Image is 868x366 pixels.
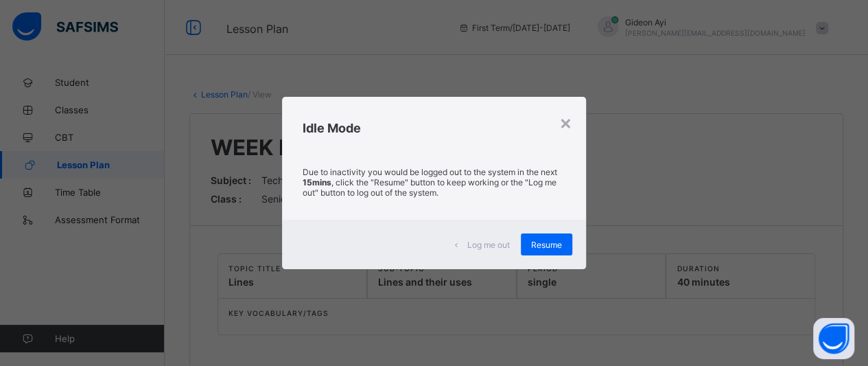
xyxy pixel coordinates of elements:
h2: Idle Mode [303,121,565,135]
span: Resume [531,240,562,250]
strong: 15mins [303,177,331,187]
p: Due to inactivity you would be logged out to the system in the next , click the "Resume" button t... [303,167,565,198]
button: Open asap [813,318,854,359]
span: Log me out [467,240,510,250]
div: × [559,111,572,134]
